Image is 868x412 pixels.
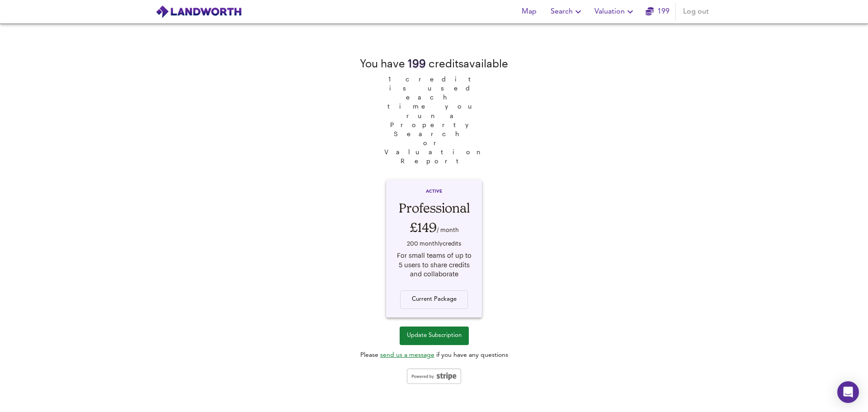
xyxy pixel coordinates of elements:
[380,352,434,358] a: send us a message
[407,369,461,384] img: stripe-logo
[400,327,469,345] button: Update Subscription
[395,251,473,279] div: For small teams of up to 5 users to share credits and collaborate
[360,56,508,71] div: You have credit s available
[837,381,859,403] div: Open Intercom Messenger
[547,3,587,21] button: Search
[407,331,462,341] span: Update Subscription
[408,57,426,70] span: 199
[646,5,670,18] a: 199
[156,5,242,19] img: logo
[395,237,473,251] div: 200 monthly credit s
[683,5,709,18] span: Log out
[380,71,488,165] span: 1 credit is used each time you run a Property Search or Valuation Report
[591,3,639,21] button: Valuation
[551,5,584,18] span: Search
[360,350,508,360] div: Please if you have any questions
[518,5,540,18] span: Map
[395,199,473,217] div: Professional
[643,3,672,21] button: 199
[514,3,543,21] button: Map
[395,189,473,199] div: ACTIVE
[395,217,473,237] div: £149
[679,3,712,21] button: Log out
[594,5,636,18] span: Valuation
[437,226,459,233] span: / month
